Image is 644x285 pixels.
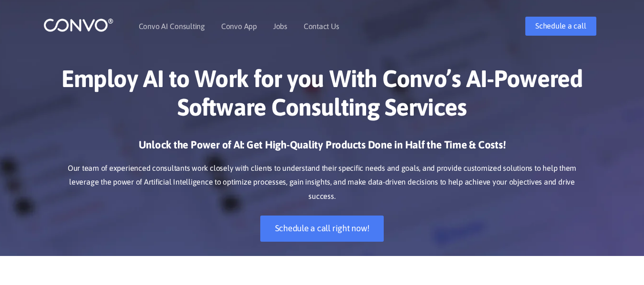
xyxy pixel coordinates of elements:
[273,22,287,30] a: Jobs
[58,138,587,159] h3: Unlock the Power of AI: Get High-Quality Products Done in Half the Time & Costs!
[58,161,587,204] p: Our team of experienced consultants work closely with clients to understand their specific needs ...
[43,18,113,32] img: logo_1.png
[58,64,587,128] h1: Employ AI to Work for you With Convo’s AI-Powered Software Consulting Services
[525,17,596,36] a: Schedule a call
[221,22,257,30] a: Convo App
[304,22,339,30] a: Contact Us
[139,22,205,30] a: Convo AI Consulting
[260,216,384,242] a: Schedule a call right now!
